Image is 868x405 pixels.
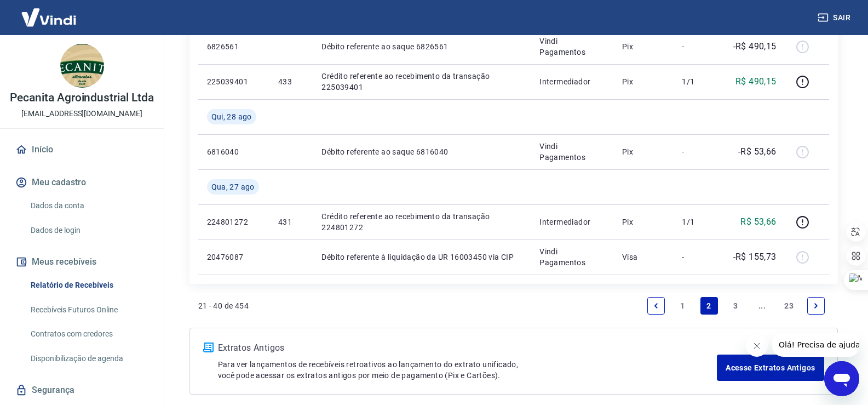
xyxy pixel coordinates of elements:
p: Débito referente ao saque 6816040 [321,146,522,157]
button: Meu cadastro [13,170,151,195]
span: Olá! Precisa de ajuda? [7,8,92,16]
a: Dados de login [26,219,151,242]
p: 1/1 [682,76,714,87]
a: Disponibilização de agenda [26,347,151,370]
p: - [682,146,714,157]
p: Pix [622,216,665,227]
iframe: Mensagem da empresa [772,333,859,357]
p: Crédito referente ao recebimento da transação 224801272 [321,211,522,233]
p: Intermediador [539,216,605,227]
p: Vindi Pagamentos [539,36,605,58]
a: Previous page [647,297,665,315]
p: Para ver lançamentos de recebíveis retroativos ao lançamento do extrato unificado, você pode aces... [218,359,717,381]
p: R$ 53,66 [740,215,776,229]
iframe: Botão para abrir a janela de mensagens [824,361,859,396]
a: Page 3 [727,297,744,315]
a: Acesse Extratos Antigos [717,355,824,381]
p: - [682,252,714,263]
a: Jump forward [754,297,771,315]
p: Pecanita Agroindustrial Ltda [10,92,154,104]
a: Dados da conta [26,195,151,217]
p: 224801272 [207,216,261,227]
p: -R$ 490,15 [733,40,777,53]
img: Vindi [13,1,84,34]
p: Vindi Pagamentos [539,246,605,268]
ul: Pagination [643,293,829,319]
p: Pix [622,146,665,157]
p: Intermediador [539,76,605,87]
p: -R$ 53,66 [738,145,777,158]
p: Visa [622,252,665,263]
a: Segurança [13,378,151,402]
p: 1/1 [682,216,714,227]
span: Qua, 27 ago [211,181,255,192]
a: Contratos com credores [26,323,151,345]
img: ícone [203,343,214,352]
button: Sair [815,8,855,28]
a: Page 2 is your current page [700,297,718,315]
button: Meus recebíveis [13,250,151,274]
p: Crédito referente ao recebimento da transação 225039401 [321,71,522,93]
img: 07f93fab-4b07-46ac-b28f-5227920c7e4e.jpeg [60,44,104,88]
a: Page 23 [780,297,798,315]
p: Extratos Antigos [218,341,717,355]
iframe: Fechar mensagem [746,335,768,357]
p: R$ 490,15 [735,75,777,88]
p: 225039401 [207,76,261,87]
p: [EMAIL_ADDRESS][DOMAIN_NAME] [21,108,142,119]
span: Qui, 28 ago [211,111,252,122]
a: Relatório de Recebíveis [26,274,151,296]
a: Início [13,138,151,162]
a: Recebíveis Futuros Online [26,299,151,321]
p: 21 - 40 de 454 [198,300,249,311]
p: Pix [622,76,665,87]
a: Page 1 [674,297,691,315]
p: 433 [278,76,304,87]
p: 6816040 [207,146,261,157]
p: 20476087 [207,252,261,263]
p: Débito referente à liquidação da UR 16003450 via CIP [321,252,522,263]
p: Pix [622,41,665,52]
p: -R$ 155,73 [733,250,777,264]
p: Débito referente ao saque 6826561 [321,41,522,52]
a: Next page [807,297,825,315]
p: Vindi Pagamentos [539,141,605,163]
p: 431 [278,216,304,227]
p: - [682,41,714,52]
p: 6826561 [207,41,261,52]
